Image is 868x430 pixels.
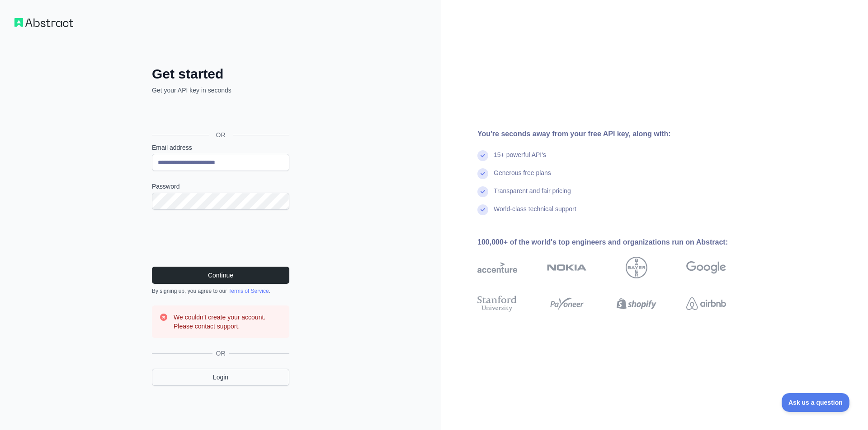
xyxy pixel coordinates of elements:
p: Get your API key in seconds [152,86,289,95]
label: Email address [152,143,289,152]
h2: Get started [152,66,289,82]
a: Login [152,369,289,386]
img: check mark [477,168,488,179]
div: Transparent and fair pricing [494,186,571,204]
div: 100,000+ of the world's top engineers and organizations run on Abstract: [477,237,755,248]
img: payoneer [547,294,587,314]
iframe: Nút Đăng nhập bằng Google [147,105,292,125]
iframe: reCAPTCHA [152,221,289,256]
img: shopify [617,294,656,314]
a: Terms of Service [228,288,269,294]
div: By signing up, you agree to our . [152,287,289,295]
div: 15+ powerful API's [494,150,546,168]
span: OR [212,349,229,358]
div: You're seconds away from your free API key, along with: [477,129,755,139]
img: check mark [477,150,488,161]
span: OR [209,130,233,139]
img: google [686,257,726,278]
div: World-class technical support [494,204,576,222]
img: stanford university [477,294,517,314]
div: Generous free plans [494,168,551,186]
img: accenture [477,257,517,278]
iframe: Toggle Customer Support [782,393,850,412]
img: nokia [547,257,587,278]
img: check mark [477,204,488,215]
img: bayer [626,257,647,278]
label: Password [152,182,289,191]
h3: We couldn't create your account. Please contact support. [174,313,282,331]
img: airbnb [686,294,726,314]
img: check mark [477,186,488,197]
img: Workflow [14,18,73,27]
button: Continue [152,267,289,284]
